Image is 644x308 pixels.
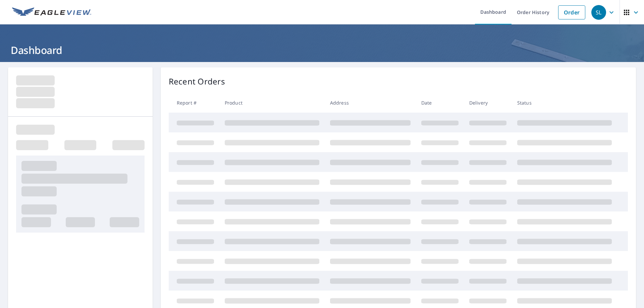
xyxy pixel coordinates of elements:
th: Address [325,93,416,113]
img: EV Logo [12,7,91,17]
th: Product [219,93,325,113]
div: SL [591,5,606,20]
h1: Dashboard [8,43,636,57]
th: Report # [169,93,219,113]
th: Date [416,93,464,113]
th: Delivery [464,93,512,113]
th: Status [512,93,617,113]
a: Order [558,5,585,19]
p: Recent Orders [169,75,225,87]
